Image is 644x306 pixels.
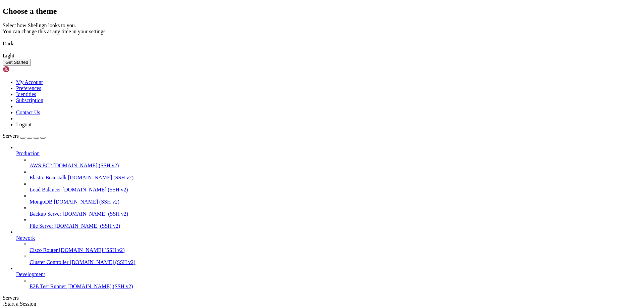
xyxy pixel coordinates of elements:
[30,217,641,229] li: File Server [DOMAIN_NAME] (SSH v2)
[30,283,641,290] a: E2E Test Runner [DOMAIN_NAME] (SSH v2)
[3,133,19,139] span: Servers
[3,133,46,139] a: Servers
[30,181,641,193] li: Load Balancer [DOMAIN_NAME] (SSH v2)
[30,199,52,205] span: MongoDB
[30,205,641,217] li: Backup Server [DOMAIN_NAME] (SSH v2)
[16,85,41,91] a: Preferences
[68,175,134,180] span: [DOMAIN_NAME] (SSH v2)
[30,259,68,265] span: Cluster Controller
[16,144,641,229] li: Production
[30,277,641,290] li: E2E Test Runner [DOMAIN_NAME] (SSH v2)
[3,59,31,66] button: Get Started
[53,163,119,168] span: [DOMAIN_NAME] (SSH v2)
[54,199,119,205] span: [DOMAIN_NAME] (SSH v2)
[30,247,641,253] a: Cisco Router [DOMAIN_NAME] (SSH v2)
[16,150,641,157] a: Production
[30,247,58,253] span: Cisco Router
[30,175,641,181] a: Elastic Beanstalk [DOMAIN_NAME] (SSH v2)
[16,79,43,85] a: My Account
[16,229,641,265] li: Network
[30,223,53,229] span: File Server
[16,150,40,156] span: Production
[62,187,128,192] span: [DOMAIN_NAME] (SSH v2)
[67,283,133,289] span: [DOMAIN_NAME] (SSH v2)
[30,163,641,169] a: AWS EC2 [DOMAIN_NAME] (SSH v2)
[16,235,35,241] span: Network
[30,283,66,289] span: E2E Test Runner
[70,259,136,265] span: [DOMAIN_NAME] (SSH v2)
[30,193,641,205] li: MongoDB [DOMAIN_NAME] (SSH v2)
[30,199,641,205] a: MongoDB [DOMAIN_NAME] (SSH v2)
[16,265,641,290] li: Development
[16,122,32,127] a: Logout
[3,53,641,59] div: Light
[3,23,641,35] div: Select how Shellngn looks to you. You can change this at any time in your settings.
[30,241,641,253] li: Cisco Router [DOMAIN_NAME] (SSH v2)
[30,169,641,181] li: Elastic Beanstalk [DOMAIN_NAME] (SSH v2)
[16,235,641,241] a: Network
[30,157,641,169] li: AWS EC2 [DOMAIN_NAME] (SSH v2)
[16,271,45,277] span: Development
[16,91,36,97] a: Identities
[30,211,61,217] span: Backup Server
[30,187,61,192] span: Load Balancer
[3,295,641,301] div: Servers
[30,259,641,265] a: Cluster Controller [DOMAIN_NAME] (SSH v2)
[16,271,641,277] a: Development
[3,7,641,16] h2: Choose a theme
[30,211,641,217] a: Backup Server [DOMAIN_NAME] (SSH v2)
[3,41,641,47] div: Dark
[30,253,641,265] li: Cluster Controller [DOMAIN_NAME] (SSH v2)
[59,247,125,253] span: [DOMAIN_NAME] (SSH v2)
[16,97,43,103] a: Subscription
[3,66,41,73] img: Shellngn
[30,187,641,193] a: Load Balancer [DOMAIN_NAME] (SSH v2)
[16,110,40,115] a: Contact Us
[55,223,120,229] span: [DOMAIN_NAME] (SSH v2)
[30,163,52,168] span: AWS EC2
[30,223,641,229] a: File Server [DOMAIN_NAME] (SSH v2)
[30,175,67,180] span: Elastic Beanstalk
[63,211,128,217] span: [DOMAIN_NAME] (SSH v2)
